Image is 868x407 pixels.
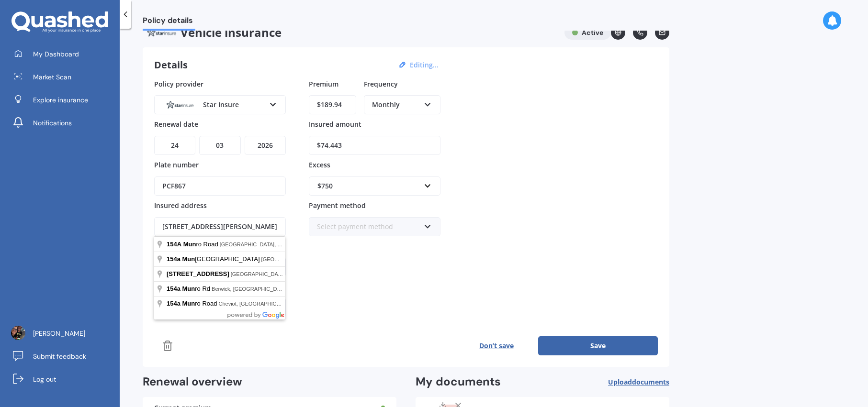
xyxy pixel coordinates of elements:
[154,201,207,210] span: Insured address
[33,374,56,384] span: Log out
[162,98,198,111] img: Star.webp
[608,378,669,386] span: Upload
[309,95,356,114] input: Enter amount
[372,99,420,110] div: Monthly
[33,95,88,105] span: Explore insurance
[309,120,361,129] span: Insured amount
[167,241,181,248] span: 154A
[167,241,220,248] span: ro Road
[309,136,440,155] input: Enter amount
[167,255,261,263] span: [GEOGRAPHIC_DATA]
[143,16,195,29] span: Policy details
[7,113,120,132] a: Notifications
[33,49,79,59] span: My Dashboard
[167,300,195,307] span: 154a Mun
[154,79,203,88] span: Policy provider
[261,256,432,262] span: [GEOGRAPHIC_DATA], [GEOGRAPHIC_DATA], [GEOGRAPHIC_DATA]
[220,242,332,247] span: [GEOGRAPHIC_DATA], [GEOGRAPHIC_DATA]
[608,374,669,389] button: Uploaddocuments
[309,79,338,88] span: Premium
[364,79,398,88] span: Frequency
[33,329,85,338] span: [PERSON_NAME]
[538,336,658,355] button: Save
[33,352,86,361] span: Submit feedback
[309,160,330,169] span: Excess
[454,336,538,355] button: Don’t save
[167,255,195,263] span: 154a Mun
[7,324,120,343] a: [PERSON_NAME]
[143,25,180,40] img: Star.webp
[317,181,420,191] div: $750
[143,25,557,40] span: Vehicle insurance
[154,176,286,196] input: Enter plate number
[632,377,669,386] span: documents
[212,286,288,292] span: Berwick, [GEOGRAPHIC_DATA]
[154,217,286,236] input: Enter address
[33,118,72,128] span: Notifications
[11,326,25,340] img: picture
[167,300,219,307] span: ro Road
[143,374,396,389] h2: Renewal overview
[183,241,196,248] span: Mun
[416,374,501,389] h2: My documents
[154,160,199,169] span: Plate number
[7,67,120,87] a: Market Scan
[407,61,441,69] button: Editing...
[7,90,120,110] a: Explore insurance
[7,370,120,389] a: Log out
[33,72,71,82] span: Market Scan
[7,44,120,64] a: My Dashboard
[7,347,120,366] a: Submit feedback
[154,59,188,71] h3: Details
[309,201,366,210] span: Payment method
[167,270,229,277] span: [STREET_ADDRESS]
[219,301,294,307] span: Cheviot, [GEOGRAPHIC_DATA]
[167,285,212,292] span: ro Rd
[154,120,198,129] span: Renewal date
[162,99,265,110] div: Star Insure
[317,221,420,232] div: Select payment method
[231,271,343,277] span: [GEOGRAPHIC_DATA], [GEOGRAPHIC_DATA]
[167,285,195,292] span: 154a Mun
